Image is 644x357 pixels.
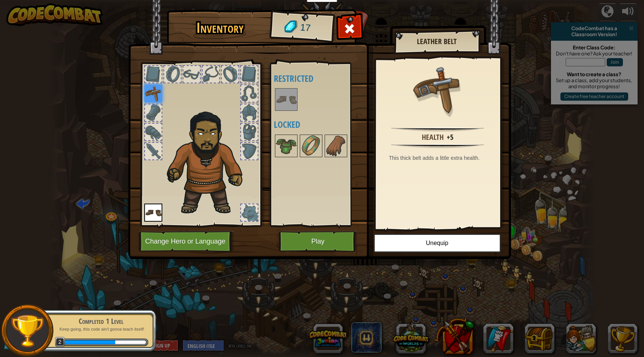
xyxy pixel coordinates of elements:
[413,65,462,114] img: portrait.png
[391,127,484,132] img: hr.png
[144,204,162,222] img: portrait.png
[391,144,484,148] img: hr.png
[144,84,162,103] img: portrait.png
[10,314,44,348] img: trophy.png
[53,316,148,326] div: Completed 1 Level
[163,106,255,216] img: duelist_hair.png
[55,337,65,347] span: 2
[301,135,322,156] img: portrait.png
[274,120,363,129] h4: Locked
[276,135,297,156] img: portrait.png
[172,20,268,36] h1: Inventory
[279,231,357,252] button: Play
[53,326,148,332] p: Keep going, this code ain't gonna teach itself!
[389,154,490,162] div: This thick belt adds a little extra health.
[276,89,297,110] img: portrait.png
[274,74,363,83] h4: Restricted
[401,37,472,46] h2: Leather Belt
[374,234,501,253] button: Unequip
[325,135,346,156] img: portrait.png
[422,132,444,143] div: Health
[139,231,234,252] button: Change Hero or Language
[447,132,453,143] div: +5
[299,21,311,35] span: 17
